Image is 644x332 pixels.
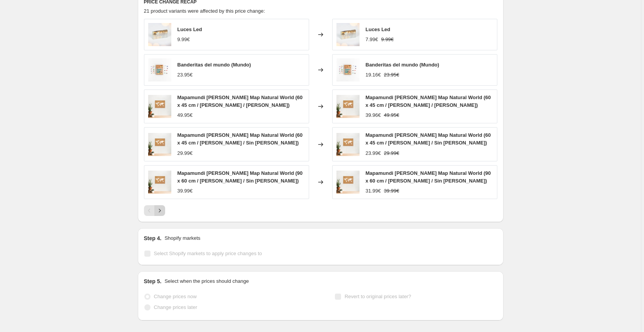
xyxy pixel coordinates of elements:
span: Mapamundi [PERSON_NAME] Map Natural World (60 x 45 cm / [PERSON_NAME] / [PERSON_NAME]) [177,95,303,108]
h2: Step 4. [144,234,162,242]
span: Change prices now [154,294,197,299]
span: Change prices later [154,304,197,310]
img: Natural-con-marco-blanco_80x.jpg [336,171,360,194]
button: Next [154,205,165,216]
p: Select when the prices should change [164,277,249,285]
strike: 29.99€ [384,149,399,157]
span: Banderitas del mundo (Mundo) [366,62,439,68]
span: Select Shopify markets to apply price changes to [154,251,262,256]
div: 19.16€ [366,71,381,79]
span: Mapamundi [PERSON_NAME] Map Natural World (90 x 60 cm / [PERSON_NAME] / Sin [PERSON_NAME]) [177,170,303,184]
img: Natural-con-marco-blanco_80x.jpg [148,95,171,118]
span: Banderitas del mundo (Mundo) [177,62,251,68]
div: 29.99€ [177,149,193,157]
div: 49.95€ [177,111,193,119]
span: 21 product variants were affected by this price change: [144,8,265,14]
div: 23.95€ [177,71,193,79]
div: 7.99€ [366,36,378,43]
strike: 39.99€ [384,187,399,195]
img: luces-led-maps-misswood-702447_80x.jpg [336,23,360,46]
div: 23.99€ [366,149,381,157]
img: Natural-con-marco-blanco_80x.jpg [148,133,171,156]
strike: 49.95€ [384,111,399,119]
img: flags-misswood-mundo-117382_429be4ac-1666-412e-a930-396b1390c5ae_80x.jpg [148,58,171,81]
div: 39.99€ [177,187,193,195]
img: Natural-con-marco-blanco_80x.jpg [336,133,360,156]
img: Natural-con-marco-blanco_80x.jpg [336,95,360,118]
div: 39.96€ [366,111,381,119]
img: luces-led-maps-misswood-702447_80x.jpg [148,23,171,46]
span: Mapamundi [PERSON_NAME] Map Natural World (60 x 45 cm / [PERSON_NAME] / [PERSON_NAME]) [366,95,491,108]
span: Luces Led [366,27,390,32]
strike: 9.99€ [381,36,394,43]
img: flags-misswood-mundo-117382_429be4ac-1666-412e-a930-396b1390c5ae_80x.jpg [336,58,360,81]
p: Shopify markets [164,234,200,242]
div: 9.99€ [177,36,190,43]
span: Mapamundi [PERSON_NAME] Map Natural World (60 x 45 cm / [PERSON_NAME] / Sin [PERSON_NAME]) [366,132,491,146]
span: Mapamundi [PERSON_NAME] Map Natural World (60 x 45 cm / [PERSON_NAME] / Sin [PERSON_NAME]) [177,132,303,146]
img: Natural-con-marco-blanco_80x.jpg [148,171,171,194]
span: Revert to original prices later? [345,294,411,299]
span: Luces Led [177,27,202,32]
div: 31.99€ [366,187,381,195]
span: Mapamundi [PERSON_NAME] Map Natural World (90 x 60 cm / [PERSON_NAME] / Sin [PERSON_NAME]) [366,170,491,184]
strike: 23.95€ [384,71,399,79]
h2: Step 5. [144,277,162,285]
nav: Pagination [144,205,165,216]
